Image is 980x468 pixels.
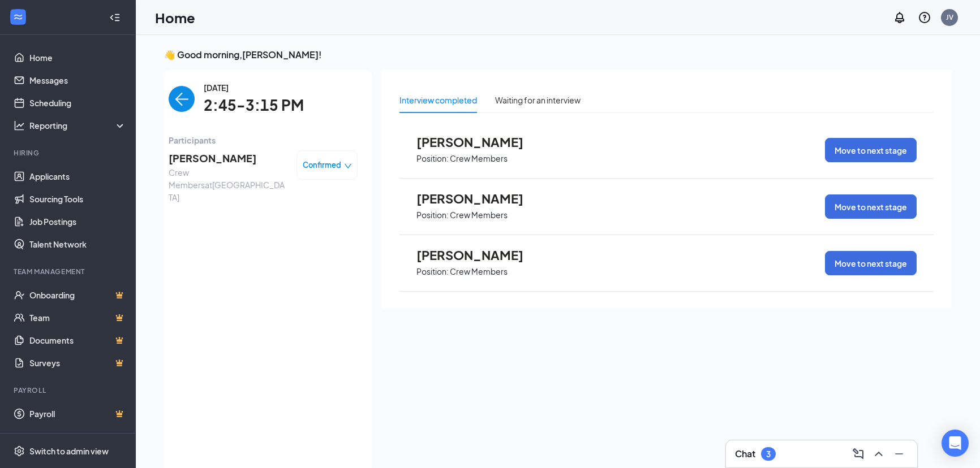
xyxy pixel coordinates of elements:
[169,166,287,203] span: Crew Members at [GEOGRAPHIC_DATA]
[29,120,127,131] div: Reporting
[450,210,508,220] p: Crew Members
[164,49,952,61] h3: 👋 Good morning, [PERSON_NAME] !
[29,233,126,255] a: Talent Network
[918,11,931,24] svg: QuestionInfo
[946,12,953,22] div: JV
[825,194,917,219] button: Move to next stage
[204,81,304,94] span: [DATE]
[450,153,508,164] p: Crew Members
[825,251,917,275] button: Move to next stage
[892,447,906,461] svg: Minimize
[29,352,126,374] a: SurveysCrown
[416,248,541,262] span: [PERSON_NAME]
[29,329,126,352] a: DocumentsCrown
[893,11,906,24] svg: Notifications
[29,188,126,210] a: Sourcing Tools
[29,69,126,92] a: Messages
[399,94,477,106] div: Interview completed
[416,153,449,164] p: Position:
[872,447,886,461] svg: ChevronUp
[169,134,358,146] span: Participants
[12,11,24,23] svg: WorkstreamLogo
[29,92,126,114] a: Scheduling
[204,94,304,117] span: 2:45-3:15 PM
[169,86,195,112] button: back-button
[29,210,126,233] a: Job Postings
[416,266,449,277] p: Position:
[852,447,865,461] svg: ComposeMessage
[29,402,126,425] a: PayrollCrown
[942,430,969,457] div: Open Intercom Messenger
[14,148,124,158] div: Hiring
[766,449,771,459] div: 3
[849,445,867,463] button: ComposeMessage
[735,448,755,460] h3: Chat
[825,138,917,162] button: Move to next stage
[29,46,126,69] a: Home
[416,210,449,220] p: Position:
[450,266,508,277] p: Crew Members
[14,267,124,276] div: Team Management
[14,385,124,395] div: Payroll
[29,445,109,457] div: Switch to admin view
[870,445,888,463] button: ChevronUp
[416,191,541,206] span: [PERSON_NAME]
[303,159,341,171] span: Confirmed
[14,445,25,457] svg: Settings
[29,165,126,188] a: Applicants
[29,306,126,329] a: TeamCrown
[416,135,541,149] span: [PERSON_NAME]
[890,445,908,463] button: Minimize
[169,150,287,166] span: [PERSON_NAME]
[495,94,581,106] div: Waiting for an interview
[14,120,25,131] svg: Analysis
[109,12,121,23] svg: Collapse
[155,8,195,27] h1: Home
[29,284,126,306] a: OnboardingCrown
[344,162,352,170] span: down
